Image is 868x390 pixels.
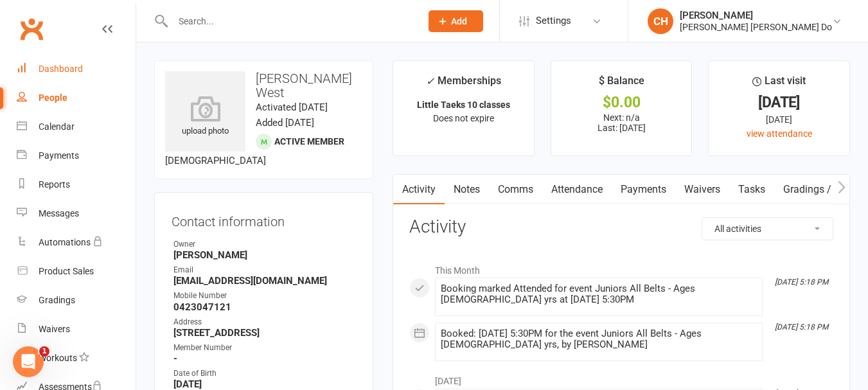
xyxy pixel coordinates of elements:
div: Dashboard [39,64,83,74]
strong: Little Taeks 10 classes [417,100,510,110]
a: Activity [393,175,445,204]
iframe: Intercom live chat [13,346,44,377]
a: Attendance [542,175,612,204]
a: Gradings [17,286,136,315]
a: Clubworx [15,13,48,45]
strong: [PERSON_NAME] [173,249,356,261]
a: Comms [489,175,542,204]
a: Dashboard [17,55,136,84]
div: Address [173,316,356,328]
div: [DATE] [720,96,838,109]
strong: - [173,353,356,364]
div: [PERSON_NAME] [PERSON_NAME] Do [680,21,832,33]
div: People [39,93,67,103]
a: Payments [612,175,675,204]
div: [PERSON_NAME] [680,10,832,21]
div: Memberships [426,73,501,96]
div: $0.00 [563,96,680,109]
div: Last visit [752,73,806,96]
a: Product Sales [17,257,136,286]
li: [DATE] [409,368,833,388]
div: Automations [39,237,91,247]
a: Workouts [17,344,136,373]
div: Booked: [DATE] 5:30PM for the event Juniors All Belts - Ages [DEMOGRAPHIC_DATA] yrs, by [PERSON_N... [441,328,757,350]
p: Next: n/a Last: [DATE] [563,112,680,133]
time: Activated [DATE] [256,102,328,113]
i: ✓ [426,75,434,87]
span: Does not expire [433,113,494,123]
div: Calendar [39,121,75,132]
button: Add [429,10,483,32]
a: Waivers [675,175,729,204]
span: Add [451,16,467,26]
strong: [DATE] [173,378,356,390]
div: Member Number [173,342,356,354]
div: Email [173,264,356,276]
h3: Contact information [172,209,356,229]
strong: [STREET_ADDRESS] [173,327,356,339]
a: Payments [17,141,136,170]
span: Active member [274,136,344,146]
li: This Month [409,257,833,278]
div: CH [648,8,673,34]
span: [DEMOGRAPHIC_DATA] [165,155,266,166]
a: Messages [17,199,136,228]
div: Product Sales [39,266,94,276]
div: Messages [39,208,79,218]
a: Tasks [729,175,774,204]
i: [DATE] 5:18 PM [775,278,828,287]
a: Reports [17,170,136,199]
a: People [17,84,136,112]
a: Calendar [17,112,136,141]
div: Mobile Number [173,290,356,302]
div: $ Balance [599,73,644,96]
span: Settings [536,6,571,35]
a: Notes [445,175,489,204]
h3: Activity [409,217,833,237]
input: Search... [169,12,412,30]
div: Gradings [39,295,75,305]
strong: [EMAIL_ADDRESS][DOMAIN_NAME] [173,275,356,287]
span: 1 [39,346,49,357]
a: Waivers [17,315,136,344]
div: Reports [39,179,70,190]
div: Payments [39,150,79,161]
div: Workouts [39,353,77,363]
div: Waivers [39,324,70,334]
div: [DATE] [720,112,838,127]
div: upload photo [165,96,245,138]
a: Automations [17,228,136,257]
h3: [PERSON_NAME] West [165,71,362,100]
div: Owner [173,238,356,251]
div: Booking marked Attended for event Juniors All Belts - Ages [DEMOGRAPHIC_DATA] yrs at [DATE] 5:30PM [441,283,757,305]
time: Added [DATE] [256,117,314,129]
strong: 0423047121 [173,301,356,313]
a: view attendance [747,129,812,139]
div: Date of Birth [173,368,356,380]
i: [DATE] 5:18 PM [775,323,828,332]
